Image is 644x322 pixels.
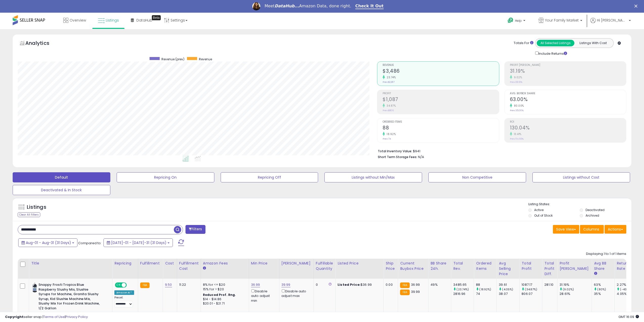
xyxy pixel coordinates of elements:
label: Active [534,208,544,212]
div: Avg BB Share [594,261,612,271]
button: Non Competitive [428,172,526,182]
small: 23.74% [385,75,396,79]
div: Total Profit [522,261,540,271]
small: Amazon Fees. [203,266,206,271]
div: Close [634,5,639,8]
span: Revenue [199,57,212,61]
small: Prev: $2,817 [383,81,394,84]
small: FBA [400,282,409,288]
small: (4.05%) [502,287,513,291]
b: Short Term Storage Fees: [378,155,417,159]
span: Hi [PERSON_NAME] [597,18,627,23]
small: 34.87% [385,104,396,108]
small: (34.87%) [525,287,537,291]
b: Listed Price: [338,282,361,287]
div: Totals For [514,41,533,46]
button: Filters [185,225,205,234]
button: Repricing On [117,172,214,182]
small: Prev: 35.00% [510,109,524,112]
a: Your Family Market [535,13,586,29]
small: 13.41% [512,132,522,136]
span: Revenue [383,64,499,67]
b: Total Inventory Value: [378,149,412,153]
div: 2816.96 [453,292,474,296]
small: Prev: 74 [383,137,391,140]
button: Aug-01 - Aug-31 (31 Days) [18,238,77,247]
small: (23.74%) [456,287,469,291]
span: Profit [PERSON_NAME] [510,64,626,67]
div: Clear All Filters [18,212,40,217]
div: $36.99 [338,282,380,287]
div: Include Returns [531,50,573,56]
b: Reduced Prof. Rng. [203,293,236,297]
div: 35% [594,292,614,296]
span: 36.99 [411,282,420,287]
a: Settings [160,13,191,28]
small: (-43.95%) [620,287,634,291]
div: Disable auto adjust min [251,288,275,303]
div: BB Share 24h. [430,261,449,271]
a: Listings [94,13,123,28]
strong: Copyright [5,314,24,319]
small: 18.92% [385,132,396,136]
small: 9.02% [512,75,522,79]
i: DataHub... [275,4,299,8]
span: Avg. Buybox Share [510,92,626,95]
span: 2025-09-8 16:09 GMT [618,314,639,319]
button: Save View [553,225,579,234]
button: Repricing Off [221,172,318,182]
div: Repricing [114,261,136,266]
div: 31.19% [559,282,592,287]
div: 11.22 [179,282,197,287]
div: Cost [165,261,175,266]
label: Out of Stock [534,213,553,218]
button: Listings without Min/Max [324,172,422,182]
p: Listing States: [528,202,631,207]
span: Profit [383,92,499,95]
div: $20.01 - $21.71 [203,301,245,306]
li: $941 [378,148,622,154]
div: 0.00 [386,282,394,287]
small: Avg BB Share. [594,271,597,276]
div: Disable auto adjust max [281,288,310,298]
div: 39.61 [499,282,519,287]
h2: 63.00% [510,97,626,103]
small: Prev: 28.61% [510,81,522,84]
a: DataHub [127,13,156,28]
div: 63% [594,282,614,287]
h2: 130.04% [510,125,626,132]
span: DataHub [136,18,152,23]
h2: 31.19% [510,68,626,75]
h5: Listings [27,204,46,211]
label: Archived [586,213,599,218]
button: Deactivated & In Stock [13,185,110,195]
button: [DATE]-01 - [DATE]-31 (31 Days) [103,238,173,247]
div: Preset: [114,296,134,307]
div: 8% for <= $20 [203,282,245,287]
span: Columns [583,227,599,232]
small: Prev: $806 [383,109,394,112]
div: 28.61% [559,292,592,296]
img: Profile image for Georgie [252,2,260,10]
small: FBA [140,282,150,288]
a: Privacy Policy [66,314,88,319]
small: (18.92%) [479,287,491,291]
i: Get Help [507,17,514,24]
span: Revenue (prev) [161,57,184,61]
div: Amazon AI * [114,290,134,295]
a: 9.50 [165,282,172,287]
h2: $3,486 [383,68,499,75]
div: Total Rev. [453,261,472,271]
a: Hi [PERSON_NAME] [590,18,631,29]
div: 1087.17 [522,282,542,287]
a: 39.99 [281,282,290,287]
span: Your Family Market [545,18,579,23]
span: Aug-01 - Aug-31 (31 Days) [26,240,71,245]
span: [DATE]-01 - [DATE]-31 (31 Days) [111,240,167,245]
div: 806.07 [522,292,542,296]
div: seller snap | | [5,315,88,319]
div: Avg Selling Price [499,261,517,277]
small: (80%) [597,287,606,291]
div: Current Buybox Price [400,261,426,271]
h2: $1,087 [383,97,499,103]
